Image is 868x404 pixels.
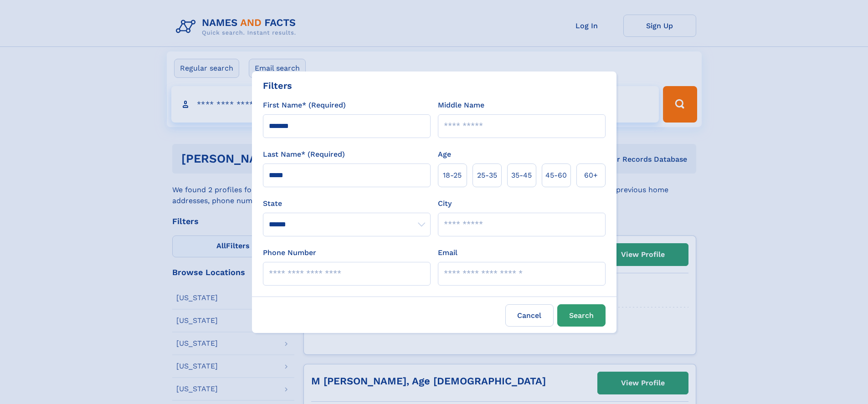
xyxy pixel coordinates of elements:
label: State [263,198,431,209]
label: Phone Number [263,247,316,258]
label: First Name* (Required) [263,100,346,111]
label: Middle Name [438,100,484,111]
label: Cancel [505,304,554,327]
div: Filters [263,79,292,92]
span: 35‑45 [511,170,532,181]
button: Search [557,304,606,327]
span: 45‑60 [545,170,567,181]
label: Last Name* (Required) [263,149,345,160]
label: Age [438,149,451,160]
label: City [438,198,452,209]
span: 18‑25 [443,170,462,181]
span: 25‑35 [477,170,497,181]
label: Email [438,247,457,258]
span: 60+ [584,170,598,181]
